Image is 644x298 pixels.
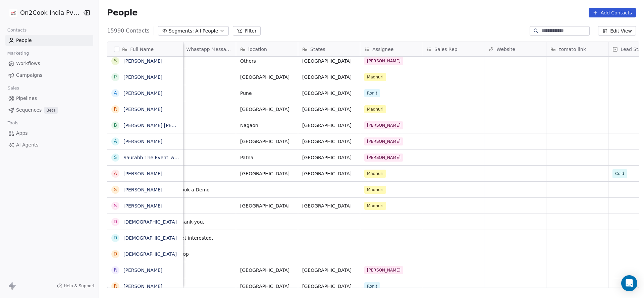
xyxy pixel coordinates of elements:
[589,8,636,17] button: Add Contacts
[240,138,294,145] span: [GEOGRAPHIC_DATA]
[57,283,95,289] a: Help & Support
[123,219,177,225] a: [DEMOGRAPHIC_DATA]
[114,138,117,145] div: A
[5,105,93,116] a: SequencesBeta
[114,122,117,129] div: B
[114,283,117,290] div: R
[434,46,457,53] span: Sales Rep
[558,46,586,53] span: zomato link
[16,130,28,137] span: Apps
[178,219,232,225] span: Thank-you.
[114,234,117,241] div: D
[114,186,117,193] div: S
[5,128,93,139] a: Apps
[107,57,183,288] div: grid
[123,91,162,96] a: [PERSON_NAME]
[248,46,267,53] span: location
[114,266,117,274] div: R
[302,283,356,290] span: [GEOGRAPHIC_DATA]
[598,26,636,36] button: Edit View
[364,89,380,97] span: Ronit
[302,122,356,129] span: [GEOGRAPHIC_DATA]
[240,170,294,177] span: [GEOGRAPHIC_DATA]
[186,46,232,53] span: Whastapp Message
[114,154,117,161] div: S
[364,266,403,274] span: [PERSON_NAME]
[240,283,294,290] span: [GEOGRAPHIC_DATA]
[107,42,183,56] div: Full Name
[240,58,294,64] span: Others
[302,74,356,80] span: [GEOGRAPHIC_DATA]
[123,123,203,128] a: [PERSON_NAME] [PERSON_NAME]
[5,118,21,128] span: Tools
[123,187,162,192] a: [PERSON_NAME]
[107,27,150,35] span: 15990 Contacts
[64,283,95,289] span: Help & Support
[302,202,356,209] span: [GEOGRAPHIC_DATA]
[174,42,236,56] div: Whastapp Message
[114,57,117,64] div: S
[546,42,608,56] div: zomato link
[114,202,117,209] div: S
[615,170,624,177] span: Cold
[240,202,294,209] span: [GEOGRAPHIC_DATA]
[123,203,162,208] a: [PERSON_NAME]
[9,9,17,17] img: on2cook%20logo-04%20copy.jpg
[4,25,30,35] span: Contacts
[114,170,117,177] div: A
[233,26,261,36] button: Filter
[4,48,32,58] span: Marketing
[123,155,197,160] a: Saurabh The Event_wala_Patna
[123,171,162,176] a: [PERSON_NAME]
[5,139,93,151] a: AI Agents
[123,267,162,273] a: [PERSON_NAME]
[302,170,356,177] span: [GEOGRAPHIC_DATA]
[169,27,194,35] span: Segments:
[621,275,637,291] div: Open Intercom Messenger
[5,35,93,46] a: People
[195,27,218,35] span: All People
[364,170,386,178] span: Madhuri
[20,8,81,17] span: On2Cook India Pvt. Ltd.
[123,139,162,144] a: [PERSON_NAME]
[240,74,294,80] span: [GEOGRAPHIC_DATA]
[44,107,58,114] span: Beta
[178,235,232,241] span: Not interested.
[364,202,386,210] span: Madhuri
[364,57,403,65] span: [PERSON_NAME]
[5,70,93,81] a: Campaigns
[240,90,294,97] span: Pune
[123,284,162,289] a: [PERSON_NAME]
[5,93,93,104] a: Pipelines
[130,46,154,53] span: Full Name
[107,8,138,18] span: People
[422,42,484,56] div: Sales Rep
[302,106,356,113] span: [GEOGRAPHIC_DATA]
[236,42,298,56] div: location
[302,58,356,64] span: [GEOGRAPHIC_DATA]
[114,73,117,80] div: P
[364,73,386,81] span: Madhuri
[16,95,37,102] span: Pipelines
[178,186,232,193] span: Book a Demo
[364,105,386,113] span: Madhuri
[178,251,232,257] span: Stop
[114,90,117,97] div: A
[364,137,403,145] span: [PERSON_NAME]
[123,251,177,257] a: [DEMOGRAPHIC_DATA]
[16,72,42,79] span: Campaigns
[302,90,356,97] span: [GEOGRAPHIC_DATA]
[16,60,40,67] span: Workflows
[302,138,356,145] span: [GEOGRAPHIC_DATA]
[372,46,393,53] span: Assignee
[302,267,356,274] span: [GEOGRAPHIC_DATA]
[360,42,422,56] div: Assignee
[16,37,32,44] span: People
[364,154,403,162] span: [PERSON_NAME]
[240,106,294,113] span: [GEOGRAPHIC_DATA]
[240,154,294,161] span: Patna
[123,107,162,112] a: [PERSON_NAME]
[298,42,360,56] div: States
[114,218,117,225] div: D
[364,282,380,290] span: Ronit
